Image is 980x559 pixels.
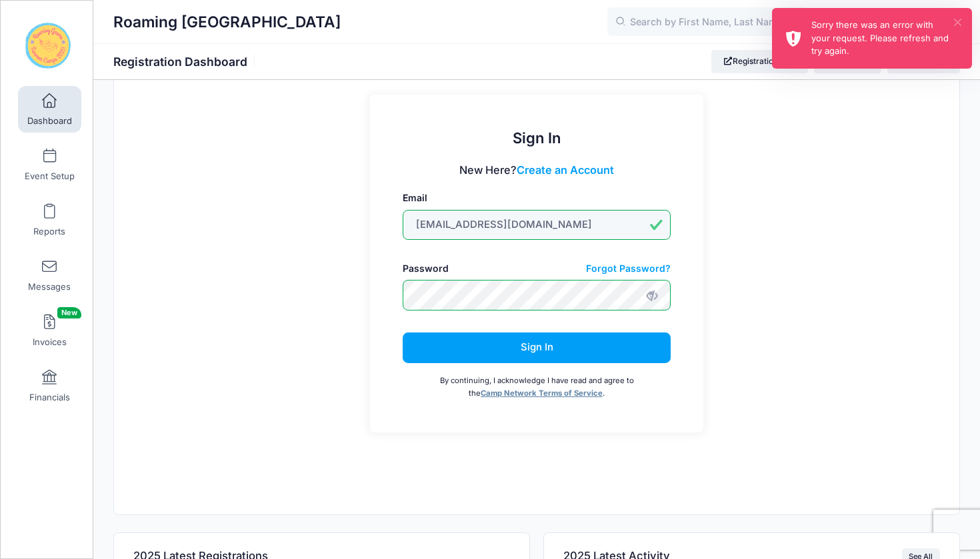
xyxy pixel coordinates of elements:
[517,163,614,177] a: Create an Account
[18,307,81,354] a: InvoicesNew
[25,171,75,182] span: Event Setup
[57,307,81,318] span: New
[23,21,73,71] img: Roaming Gnome Theatre
[28,281,71,292] span: Messages
[113,55,259,69] h1: Registration Dashboard
[18,252,81,298] a: Messages
[18,141,81,188] a: Event Setup
[403,191,427,205] label: Email
[27,115,72,127] span: Dashboard
[33,336,67,348] span: Invoices
[29,392,70,403] span: Financials
[954,19,961,26] button: ×
[403,162,671,178] div: New Here?
[403,332,671,363] button: Sign In
[1,14,94,77] a: Roaming Gnome Theatre
[403,262,449,276] label: Password
[403,127,671,149] div: Sign In
[607,7,807,36] input: Search by First Name, Last Name, or Email...
[18,197,81,243] a: Reports
[811,19,961,58] div: Sorry there was an error with your request. Please refresh and try again.
[586,262,671,276] a: Forgot Password?
[481,388,603,398] a: Camp Network Terms of Service
[113,7,341,37] h1: Roaming [GEOGRAPHIC_DATA]
[843,7,960,37] button: [PERSON_NAME]
[18,86,81,133] a: Dashboard
[440,376,634,398] small: By continuing, I acknowledge I have read and agree to the .
[33,226,65,237] span: Reports
[711,50,808,73] a: Registration Link
[18,362,81,409] a: Financials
